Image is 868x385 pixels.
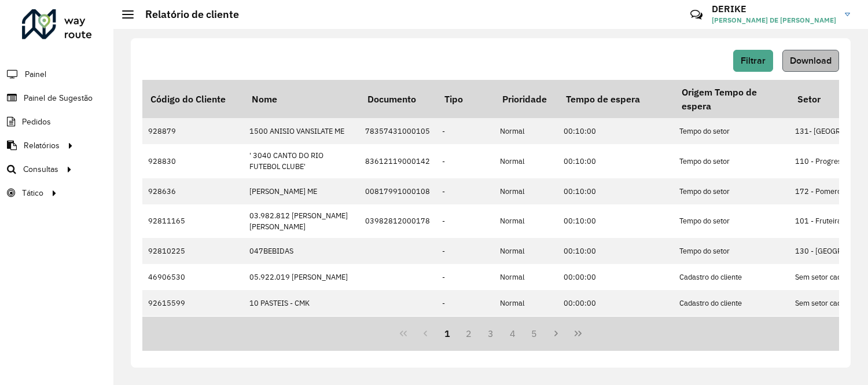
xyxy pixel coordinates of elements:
[782,50,839,72] button: Download
[494,178,558,204] td: Normal
[558,118,674,144] td: 00:10:00
[142,264,244,290] td: 46906530
[142,204,244,238] td: 92811165
[480,322,502,344] button: 3
[142,316,244,342] td: 46909967
[558,80,674,118] th: Tempo de espera
[436,290,494,316] td: -
[558,264,674,290] td: 00:00:00
[545,322,567,344] button: Next Page
[558,290,674,316] td: 00:00:00
[359,118,436,144] td: 78357431000105
[674,238,789,264] td: Tempo do setor
[436,322,458,344] button: 1
[494,316,558,342] td: Normal
[712,3,836,14] h3: DERIKE
[502,322,524,344] button: 4
[24,92,93,104] span: Painel de Sugestão
[436,238,494,264] td: -
[359,80,436,118] th: Documento
[712,15,836,25] span: [PERSON_NAME] DE [PERSON_NAME]
[142,290,244,316] td: 92615599
[790,56,832,65] span: Download
[436,80,494,118] th: Tipo
[494,144,558,178] td: Normal
[494,204,558,238] td: Normal
[674,80,789,118] th: Origem Tempo de espera
[558,204,674,238] td: 00:10:00
[142,118,244,144] td: 928879
[244,264,359,290] td: 05.922.019 [PERSON_NAME]
[733,50,773,72] button: Filtrar
[558,178,674,204] td: 00:10:00
[359,178,436,204] td: 00817991000108
[25,68,46,80] span: Painel
[524,322,546,344] button: 5
[23,163,58,175] span: Consultas
[558,316,674,342] td: 00:00:00
[24,140,60,152] span: Relatórios
[436,144,494,178] td: -
[674,178,789,204] td: Tempo do setor
[558,144,674,178] td: 00:10:00
[244,204,359,238] td: 03.982.812 [PERSON_NAME] [PERSON_NAME]
[244,290,359,316] td: 10 PASTEIS - CMK
[741,56,766,65] span: Filtrar
[674,316,789,342] td: Cadastro do cliente
[244,178,359,204] td: [PERSON_NAME] ME
[674,118,789,144] td: Tempo do setor
[674,264,789,290] td: Cadastro do cliente
[142,238,244,264] td: 92810225
[22,116,51,128] span: Pedidos
[436,204,494,238] td: -
[674,204,789,238] td: Tempo do setor
[436,316,494,342] td: -
[558,238,674,264] td: 00:10:00
[674,290,789,316] td: Cadastro do cliente
[22,187,43,199] span: Tático
[494,238,558,264] td: Normal
[494,118,558,144] td: Normal
[436,118,494,144] td: -
[359,204,436,238] td: 03982812000178
[142,144,244,178] td: 928830
[142,178,244,204] td: 928636
[359,144,436,178] td: 83612119000142
[494,80,558,118] th: Prioridade
[436,178,494,204] td: -
[436,264,494,290] td: -
[494,290,558,316] td: Normal
[142,80,244,118] th: Código do Cliente
[567,322,589,344] button: Last Page
[458,322,480,344] button: 2
[674,144,789,178] td: Tempo do setor
[244,316,359,342] td: 121 SMART SHOP - JAR
[244,118,359,144] td: 1500 ANISIO VANSILATE ME
[134,8,239,21] h2: Relatório de cliente
[244,238,359,264] td: 047BEBIDAS
[244,80,359,118] th: Nome
[494,264,558,290] td: Normal
[244,144,359,178] td: ' 3040 CANTO DO RIO FUTEBOL CLUBE'
[684,2,709,27] a: Contato Rápido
